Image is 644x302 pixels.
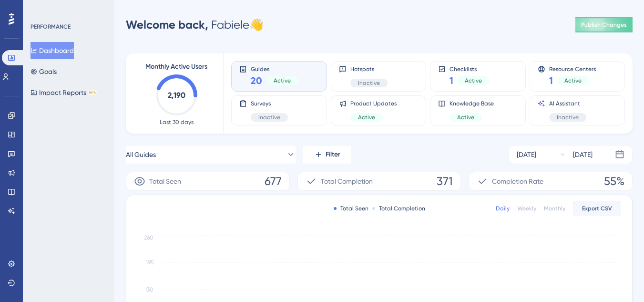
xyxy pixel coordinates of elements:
span: Export CSV [582,205,612,212]
div: [DATE] [573,149,593,160]
tspan: 260 [144,234,153,241]
span: Active [564,77,582,84]
span: Checklists [450,65,490,72]
span: Completion Rate [492,176,543,187]
span: Hotspots [350,65,388,73]
span: 371 [437,174,453,189]
button: Goals [31,63,57,80]
span: AI Assistant [549,100,586,107]
span: 677 [265,174,282,189]
span: 55% [604,174,624,189]
button: Publish Changes [575,17,633,32]
tspan: 195 [146,259,153,266]
button: Impact ReportsBETA [31,84,97,101]
span: Welcome back, [126,18,208,31]
text: 2,190 [168,91,185,100]
span: Active [358,114,375,121]
span: Active [457,114,474,121]
div: PERFORMANCE [31,23,71,31]
span: Surveys [251,100,288,107]
div: Monthly [544,205,565,212]
div: Fabiele 👋 [126,17,264,32]
span: Active [274,77,291,84]
div: Total Completion [372,205,425,212]
div: BETA [88,90,97,95]
span: Product Updates [350,100,397,107]
span: Inactive [557,114,579,121]
tspan: 130 [145,286,153,293]
button: All Guides [126,145,296,164]
span: 20 [251,74,262,87]
span: Total Seen [149,176,181,187]
span: Publish Changes [581,21,627,29]
button: Filter [303,145,351,164]
span: Filter [326,149,340,160]
span: Monthly Active Users [145,61,207,73]
span: Inactive [358,79,380,87]
div: Daily [496,205,510,212]
span: Resource Centers [549,65,596,72]
span: Active [465,77,482,84]
span: Inactive [258,114,280,121]
div: [DATE] [517,149,536,160]
span: 1 [549,74,553,87]
span: Knowledge Base [450,100,494,107]
span: Total Completion [321,176,373,187]
span: Guides [251,65,298,72]
span: All Guides [126,149,156,160]
div: Weekly [517,205,536,212]
button: Export CSV [573,201,621,216]
span: Last 30 days [160,118,194,126]
span: 1 [450,74,453,87]
div: Total Seen [334,205,368,212]
button: Dashboard [31,42,74,59]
